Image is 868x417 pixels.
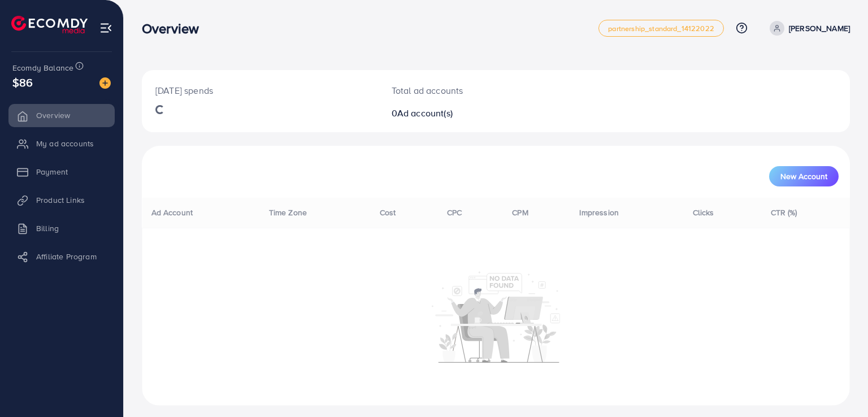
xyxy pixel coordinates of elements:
[99,21,112,34] img: menu
[397,107,453,119] span: Ad account(s)
[769,166,839,186] button: New Account
[11,16,88,33] img: logo
[392,84,541,97] p: Total ad accounts
[99,77,111,89] img: image
[765,21,850,36] a: [PERSON_NAME]
[155,84,364,97] p: [DATE] spends
[608,25,714,32] span: partnership_standard_14122022
[780,172,827,180] span: New Account
[142,20,208,37] h3: Overview
[789,21,850,35] p: [PERSON_NAME]
[392,108,541,119] h2: 0
[12,74,33,90] span: $86
[598,20,724,37] a: partnership_standard_14122022
[12,62,73,73] span: Ecomdy Balance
